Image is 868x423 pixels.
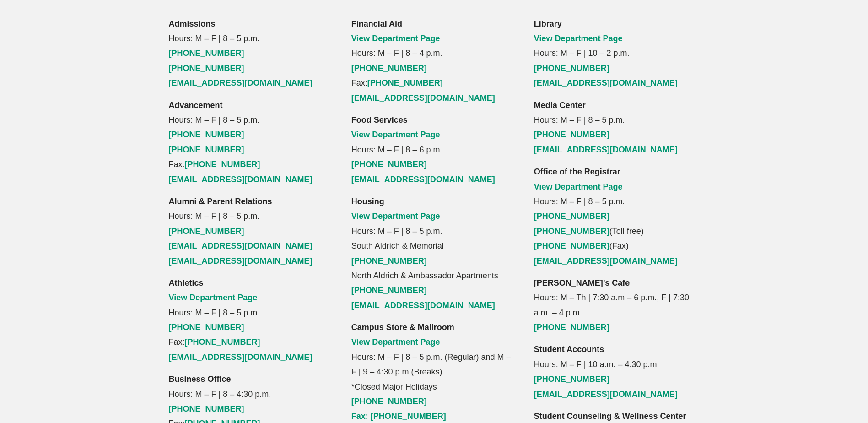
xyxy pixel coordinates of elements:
p: Hours: M – F | 8 – 5 p.m. Fax: [169,276,334,364]
p: Hours: M – F | 8 – 5 p.m. South Aldrich & Memorial North Aldrich & Ambassador Apartments [351,194,517,313]
a: [PHONE_NUMBER] [534,130,609,139]
p: Hours: M – F | 8 – 6 p.m. [351,113,517,187]
a: [PHONE_NUMBER] [169,227,244,236]
a: [PHONE_NUMBER] [169,130,244,139]
a: [PHONE_NUMBER] [534,211,609,221]
strong: Alumni & Parent Relations [169,197,272,206]
strong: Student Counseling & Wellness Center [534,412,686,421]
a: [PHONE_NUMBER] [169,49,244,58]
strong: [PERSON_NAME]’s Cafe [534,278,630,287]
strong: Media Center [534,101,586,110]
a: View Department Page [534,34,623,43]
a: View Department Page [534,182,623,191]
a: [EMAIL_ADDRESS][DOMAIN_NAME] [534,256,678,266]
a: [PHONE_NUMBER] [351,286,427,295]
strong: Food Services [351,115,408,125]
strong: Student Accounts [534,345,604,354]
a: [PHONE_NUMBER] [351,160,427,169]
a: [PHONE_NUMBER] [169,145,244,154]
a: [EMAIL_ADDRESS][DOMAIN_NAME] [534,145,678,154]
a: [PHONE_NUMBER] [534,374,609,384]
a: [PHONE_NUMBER] [534,241,609,250]
strong: Library [534,19,562,28]
a: [PHONE_NUMBER] [351,397,427,406]
strong: Advancement [169,101,223,110]
strong: Office of the Registrar [534,167,620,176]
p: Hours: M – F | 8 – 4 p.m. Fax: [351,16,517,105]
a: [EMAIL_ADDRESS][DOMAIN_NAME] [351,93,495,103]
a: [EMAIL_ADDRESS][DOMAIN_NAME] [169,78,313,87]
a: [PHONE_NUMBER] [185,160,260,169]
strong: Housing [351,197,384,206]
strong: Athletics [169,278,204,287]
p: Hours: M – Th | 7:30 a.m – 6 p.m., F | 7:30 a.m. – 4 p.m. [534,276,700,335]
a: [PHONE_NUMBER] [534,227,609,236]
a: [PHONE_NUMBER] [534,64,609,73]
a: [PHONE_NUMBER] [367,78,443,87]
p: Hours: M – F | 8 – 5 p.m. [534,98,700,157]
p: Hours: M – F | 8 – 5 p.m. Fax: [169,98,334,187]
p: Hours: M – F | 10 – 2 p.m. [534,16,700,91]
a: [EMAIL_ADDRESS][DOMAIN_NAME] [351,301,495,310]
p: Hours: M – F | 10 a.m. – 4:30 p.m. [534,342,700,401]
strong: Business Office [169,374,231,384]
a: View Department Page [351,130,440,139]
a: [PHONE_NUMBER] [351,256,427,266]
a: View Department Page [351,34,440,43]
a: [PHONE_NUMBER] [185,337,260,347]
p: Hours: M – F | 8 – 5 p.m. (Toll free) (Fax) [534,164,700,268]
a: [EMAIL_ADDRESS][DOMAIN_NAME] [534,78,678,87]
a: [EMAIL_ADDRESS][DOMAIN_NAME] [169,175,313,184]
strong: Admissions [169,19,216,28]
a: [EMAIL_ADDRESS][DOMAIN_NAME] [169,241,313,250]
a: [PHONE_NUMBER] [351,64,427,73]
a: [EMAIL_ADDRESS][DOMAIN_NAME] [169,256,313,266]
a: View Department Page [351,211,440,221]
strong: Campus Store & Mailroom [351,323,454,332]
a: [PHONE_NUMBER] [169,404,244,413]
a: [PHONE_NUMBER] [534,323,609,332]
p: Hours: M – F | 8 – 5 p.m. [169,16,334,91]
a: Fax: [PHONE_NUMBER] [351,412,446,421]
a: View Department Page [169,293,258,302]
a: View Department Page [351,337,440,347]
a: [PHONE_NUMBER] [169,323,244,332]
a: [PHONE_NUMBER] [169,64,244,73]
a: [EMAIL_ADDRESS][DOMAIN_NAME] [169,352,313,362]
a: [EMAIL_ADDRESS][DOMAIN_NAME] [534,390,678,399]
p: Hours: M – F | 8 – 5 p.m. [169,194,334,268]
a: [EMAIL_ADDRESS][DOMAIN_NAME] [351,175,495,184]
strong: Financial Aid [351,19,402,28]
